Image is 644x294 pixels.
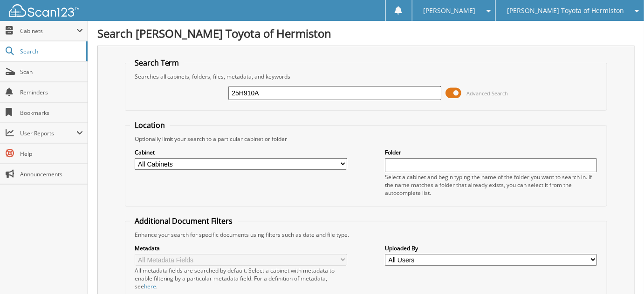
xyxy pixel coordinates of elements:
[385,148,597,156] label: Folder
[20,109,83,117] span: Bookmarks
[130,58,184,68] legend: Search Term
[20,27,76,35] span: Cabinets
[467,90,508,97] span: Advanced Search
[20,68,83,76] span: Scan
[20,88,83,96] span: Reminders
[130,135,603,143] div: Optionally limit your search to a particular cabinet or folder
[20,129,76,137] span: User Reports
[507,8,624,13] span: [PERSON_NAME] Toyota of Hermiston
[144,282,156,290] a: here
[597,249,644,294] iframe: Chat Widget
[20,150,83,158] span: Help
[20,170,83,178] span: Announcements
[130,73,603,80] div: Searches all cabinets, folders, files, metadata, and keywords
[135,244,347,252] label: Metadata
[20,47,82,55] span: Search
[135,267,347,290] div: All metadata fields are searched by default. Select a cabinet with metadata to enable filtering b...
[9,4,79,17] img: scan123-logo-white.svg
[385,244,597,252] label: Uploaded By
[97,26,635,41] h1: Search [PERSON_NAME] Toyota of Hermiston
[385,173,597,197] div: Select a cabinet and begin typing the name of the folder you want to search in. If the name match...
[130,216,238,226] legend: Additional Document Filters
[130,231,603,239] div: Enhance your search for specific documents using filters such as date and file type.
[135,148,347,156] label: Cabinet
[130,120,170,130] legend: Location
[424,8,476,13] span: [PERSON_NAME]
